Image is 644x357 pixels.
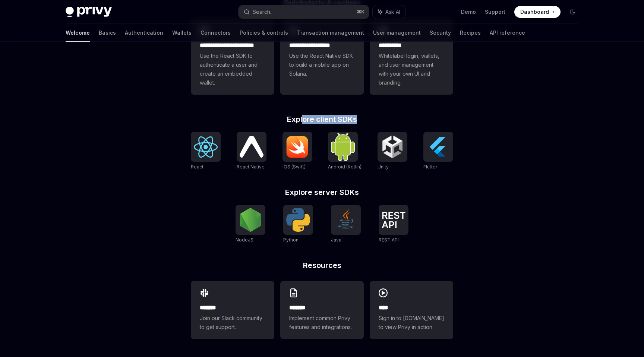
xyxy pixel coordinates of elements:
img: Python [286,208,310,232]
span: Implement common Privy features and integrations. [289,314,355,332]
a: Android (Kotlin)Android (Kotlin) [328,132,362,171]
a: Authentication [125,24,163,42]
img: REST API [382,212,405,228]
button: Toggle dark mode [566,6,578,18]
img: React Native [240,136,263,157]
span: Ask AI [385,8,400,16]
a: **** **Implement common Privy features and integrations. [280,281,364,339]
span: Java [331,237,341,243]
span: NodeJS [236,237,253,243]
div: Search... [253,7,274,16]
a: REST APIREST API [379,205,408,244]
span: Flutter [423,164,437,170]
a: ReactReact [191,132,221,171]
img: NodeJS [239,208,262,232]
span: REST API [379,237,399,243]
a: Connectors [201,24,231,42]
button: Search...⌘K [239,5,369,19]
a: Wallets [172,24,192,42]
span: Use the React Native SDK to build a mobile app on Solana. [289,51,355,78]
a: Recipes [460,24,481,42]
img: dark logo [66,7,112,17]
a: **** **Join our Slack community to get support. [191,281,274,339]
span: React Native [237,164,265,170]
a: JavaJava [331,205,361,244]
button: Ask AI [373,5,405,19]
a: NodeJSNodeJS [236,205,265,244]
span: Python [283,237,299,243]
a: Basics [99,24,116,42]
a: Dashboard [514,6,561,18]
a: iOS (Swift)iOS (Swift) [282,132,312,171]
img: Flutter [426,135,450,159]
a: UnityUnity [378,132,407,171]
a: Security [430,24,451,42]
img: iOS (Swift) [285,136,309,158]
img: Java [334,208,358,232]
a: User management [373,24,421,42]
a: **** *****Whitelabel login, wallets, and user management with your own UI and branding. [370,19,453,95]
span: ⌘ K [357,9,364,15]
a: FlutterFlutter [423,132,453,171]
span: Whitelabel login, wallets, and user management with your own UI and branding. [379,51,444,87]
h2: Explore client SDKs [191,116,453,123]
a: Transaction management [297,24,364,42]
span: React [191,164,203,170]
span: Use the React SDK to authenticate a user and create an embedded wallet. [200,51,265,87]
span: Unity [378,164,389,170]
span: Android (Kotlin) [328,164,362,170]
a: Policies & controls [240,24,288,42]
a: Support [485,8,505,16]
a: Welcome [66,24,90,42]
h2: Resources [191,262,453,269]
span: iOS (Swift) [282,164,306,170]
a: React NativeReact Native [237,132,266,171]
span: Join our Slack community to get support. [200,314,265,332]
h2: Explore server SDKs [191,189,453,196]
span: Dashboard [520,8,549,16]
span: Sign in to [DOMAIN_NAME] to view Privy in action. [379,314,444,332]
a: **** **** **** ***Use the React Native SDK to build a mobile app on Solana. [280,19,364,95]
a: PythonPython [283,205,313,244]
img: Android (Kotlin) [331,133,355,161]
a: API reference [490,24,525,42]
img: React [194,136,218,158]
a: Demo [461,8,476,16]
a: ****Sign in to [DOMAIN_NAME] to view Privy in action. [370,281,453,339]
img: Unity [381,135,404,159]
